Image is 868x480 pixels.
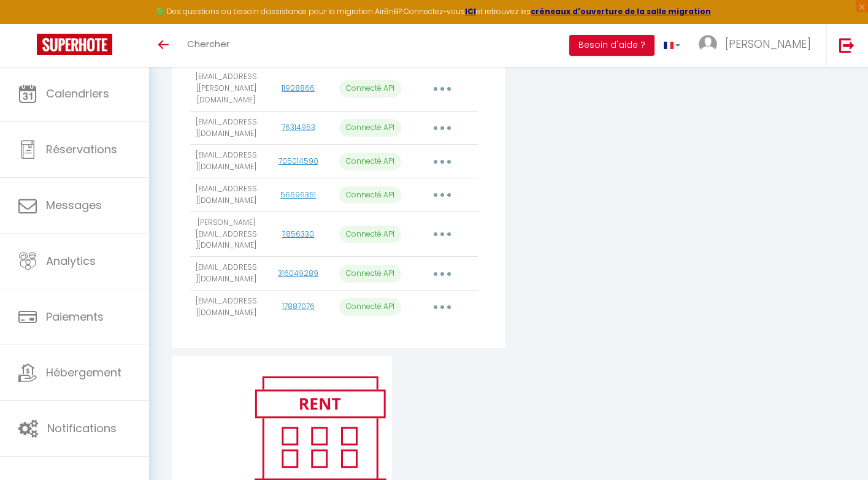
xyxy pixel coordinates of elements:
td: [EMAIL_ADDRESS][DOMAIN_NAME] [190,111,262,145]
a: 76314953 [282,122,315,132]
a: ... [PERSON_NAME] [689,24,826,67]
p: Connecté API [339,265,401,283]
p: Connecté API [339,153,401,170]
img: ... [699,35,717,53]
p: Connecté API [339,119,401,137]
a: 705014590 [278,156,318,166]
p: Connecté API [339,298,401,316]
span: Messages [46,197,102,213]
a: Chercher [178,24,239,67]
span: [PERSON_NAME] [725,36,811,51]
a: 17887076 [282,301,315,311]
button: Besoin d'aide ? [569,35,655,56]
a: créneaux d'ouverture de la salle migration [531,6,711,17]
p: Connecté API [339,80,401,97]
span: Réservations [46,142,117,157]
td: [EMAIL_ADDRESS][DOMAIN_NAME] [190,257,262,291]
a: 11856330 [282,229,314,239]
button: Ouvrir le widget de chat LiveChat [10,5,47,42]
span: Calendriers [46,86,109,101]
img: Super Booking [37,34,112,55]
p: Connecté API [339,186,401,204]
td: [EMAIL_ADDRESS][DOMAIN_NAME] [190,145,262,178]
span: Paiements [46,309,104,324]
span: Chercher [187,37,229,50]
a: ICI [465,6,476,17]
td: [PERSON_NAME][EMAIL_ADDRESS][DOMAIN_NAME] [190,211,262,257]
span: Notifications [47,421,117,436]
td: [EMAIL_ADDRESS][DOMAIN_NAME] [190,291,262,324]
a: 56696351 [280,189,316,200]
a: 316049289 [278,268,318,278]
img: logout [839,37,855,53]
td: [EMAIL_ADDRESS][PERSON_NAME][DOMAIN_NAME] [190,66,262,112]
span: Hébergement [46,365,121,380]
a: 11928866 [282,83,315,93]
td: [EMAIL_ADDRESS][DOMAIN_NAME] [190,178,262,212]
span: Analytics [46,253,96,269]
p: Connecté API [339,226,401,243]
